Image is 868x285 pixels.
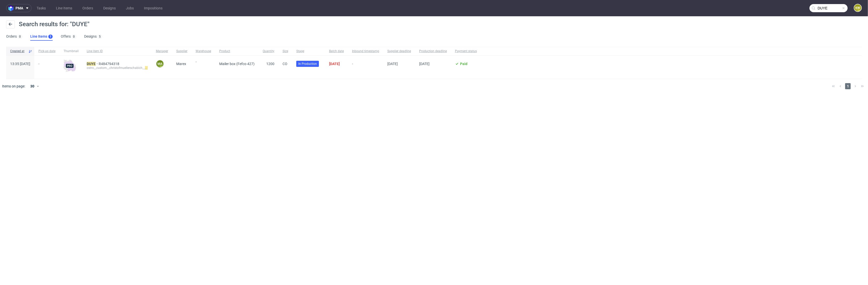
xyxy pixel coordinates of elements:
a: Jobs [123,4,137,12]
a: Designs5 [84,33,102,41]
span: CO [283,62,287,66]
div: 0 [19,35,21,38]
span: [DATE] [419,62,430,66]
a: DUYE [87,62,99,66]
span: [DATE] [329,62,340,66]
span: 1 [845,83,851,89]
span: Items on page: [2,84,25,89]
span: Search results for: "DUYE" [19,21,90,28]
span: In Production [298,62,317,66]
span: Line item ID [87,49,148,53]
div: 5 [99,35,101,38]
span: Warehouse [196,49,211,53]
a: Impositions [141,4,166,12]
img: pro-icon.017ec5509f39f3e742e3.png [64,60,76,72]
span: [DATE] [387,62,398,66]
span: Batch date [329,49,344,53]
div: ostro__custom__christofmuellerschabich__ [87,66,148,70]
span: Thumbnail [64,49,79,53]
span: Production deadline [419,49,447,53]
span: Supplier deadline [387,49,411,53]
a: Line Items1 [30,33,53,41]
span: Product [219,49,255,53]
a: Line Items [53,4,75,12]
span: Marex [176,62,186,66]
span: Manager [156,49,168,53]
span: Created at [10,49,26,53]
span: Mailer box (Fefco 427) [219,62,255,66]
a: R484794318 [99,62,120,66]
span: - [352,62,379,73]
img: logo [8,5,16,11]
div: 0 [73,35,75,38]
a: Designs [100,4,119,12]
span: - [38,62,55,73]
span: pma [16,6,23,10]
figcaption: KW [854,4,861,11]
span: 13:35 [DATE] [10,62,30,66]
div: 1 [50,35,51,38]
button: pma [6,4,32,12]
span: Pick-up date [38,49,55,53]
span: Supplier [176,49,187,53]
mark: DUYE [87,62,96,66]
a: Orders [79,4,96,12]
div: 30 [27,83,36,90]
span: Inbound timestamp [352,49,379,53]
span: Paid [460,62,467,66]
a: Orders0 [6,33,22,41]
a: Offers0 [61,33,76,41]
span: - [196,60,211,73]
a: Tasks [34,4,49,12]
span: Quantity [263,49,274,53]
span: Payment status [455,49,477,53]
span: Size [283,49,288,53]
figcaption: ma [156,60,164,67]
span: 1200 [266,62,274,66]
span: Stage [296,49,321,53]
